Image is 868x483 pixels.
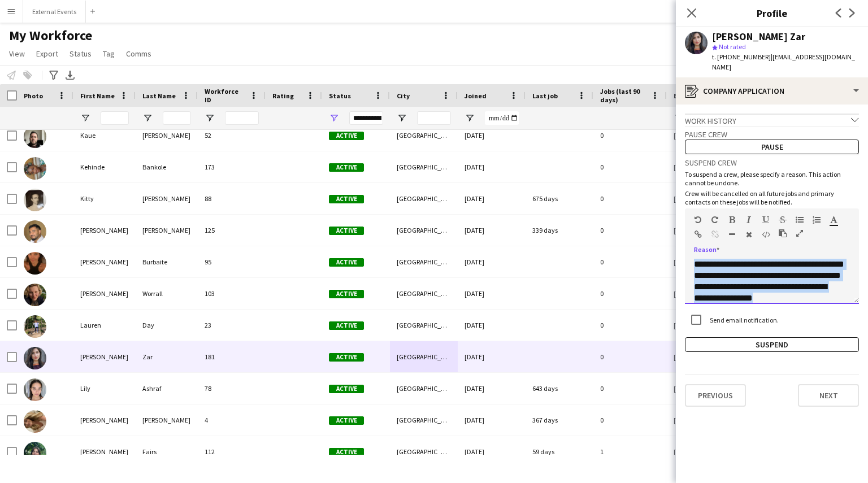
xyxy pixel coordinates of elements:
[417,111,451,125] input: City Filter Input
[24,410,46,433] img: Lucinda Bryant
[694,230,702,239] button: Insert Link
[593,373,667,404] div: 0
[198,341,266,372] div: 181
[719,42,746,51] span: Not rated
[397,113,407,123] button: Open Filter Menu
[5,46,29,61] a: View
[685,337,859,352] button: Suspend
[390,151,458,182] div: [GEOGRAPHIC_DATA]
[600,87,646,104] span: Jobs (last 90 days)
[36,49,58,59] span: Export
[390,278,458,309] div: [GEOGRAPHIC_DATA]
[676,6,868,20] h3: Profile
[813,215,821,224] button: Ordered List
[73,373,136,404] div: Lily
[329,195,364,203] span: Active
[63,68,77,82] app-action-btn: Export XLSX
[762,215,770,224] button: Underline
[329,448,364,456] span: Active
[712,53,771,61] span: t. [PHONE_NUMBER]
[73,120,136,151] div: Kaue
[329,227,364,235] span: Active
[526,183,593,214] div: 675 days
[136,120,198,151] div: [PERSON_NAME]
[73,215,136,246] div: [PERSON_NAME]
[73,436,136,467] div: [PERSON_NAME]
[485,111,519,125] input: Joined Filter Input
[329,416,364,425] span: Active
[458,120,526,151] div: [DATE]
[676,77,868,105] div: Company application
[65,46,96,61] a: Status
[674,113,684,123] button: Open Filter Menu
[198,120,266,151] div: 52
[390,215,458,246] div: [GEOGRAPHIC_DATA]
[198,215,266,246] div: 125
[458,183,526,214] div: [DATE]
[329,353,364,362] span: Active
[458,404,526,436] div: [DATE]
[390,436,458,467] div: [GEOGRAPHIC_DATA]
[796,229,804,238] button: Fullscreen
[73,246,136,277] div: [PERSON_NAME]
[745,230,753,239] button: Clear Formatting
[593,246,667,277] div: 0
[526,215,593,246] div: 339 days
[685,158,859,168] h3: Suspend crew
[694,215,702,224] button: Undo
[458,341,526,372] div: [DATE]
[24,284,46,306] img: Laura Worrall
[329,321,364,330] span: Active
[593,215,667,246] div: 0
[390,120,458,151] div: [GEOGRAPHIC_DATA]
[80,113,90,123] button: Open Filter Menu
[674,92,692,100] span: Email
[593,151,667,182] div: 0
[593,120,667,151] div: 0
[24,92,43,100] span: Photo
[98,46,119,61] a: Tag
[712,53,855,71] span: | [EMAIL_ADDRESS][DOMAIN_NAME]
[73,183,136,214] div: Kitty
[830,215,837,224] button: Text Color
[390,183,458,214] div: [GEOGRAPHIC_DATA]
[458,151,526,182] div: [DATE]
[163,111,191,125] input: Last Name Filter Input
[9,27,92,44] span: My Workforce
[458,215,526,246] div: [DATE]
[24,252,46,275] img: Laura Burbaite
[526,373,593,404] div: 643 days
[329,163,364,172] span: Active
[198,404,266,436] div: 4
[779,229,787,238] button: Paste as plain text
[24,315,46,338] img: Lauren Day
[685,170,859,187] p: To suspend a crew, please specify a reason. This action cannot be undone.
[136,341,198,372] div: Zar
[24,189,46,211] img: Kitty Spicer
[101,111,129,125] input: First Name Filter Input
[390,246,458,277] div: [GEOGRAPHIC_DATA]
[136,373,198,404] div: Ashraf
[198,151,266,182] div: 173
[593,183,667,214] div: 0
[70,49,92,59] span: Status
[779,215,787,224] button: Strikethrough
[329,132,364,140] span: Active
[329,92,351,100] span: Status
[711,215,719,224] button: Redo
[142,113,153,123] button: Open Filter Menu
[708,316,779,324] label: Send email notification.
[126,49,151,59] span: Comms
[136,151,198,182] div: Bankole
[24,125,46,148] img: Kaue Kuhn
[136,404,198,436] div: [PERSON_NAME]
[73,404,136,436] div: [PERSON_NAME]
[32,46,63,61] a: Export
[458,310,526,341] div: [DATE]
[593,341,667,372] div: 0
[390,341,458,372] div: [GEOGRAPHIC_DATA]
[205,87,245,104] span: Workforce ID
[136,215,198,246] div: [PERSON_NAME]
[198,278,266,309] div: 103
[225,111,259,125] input: Workforce ID Filter Input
